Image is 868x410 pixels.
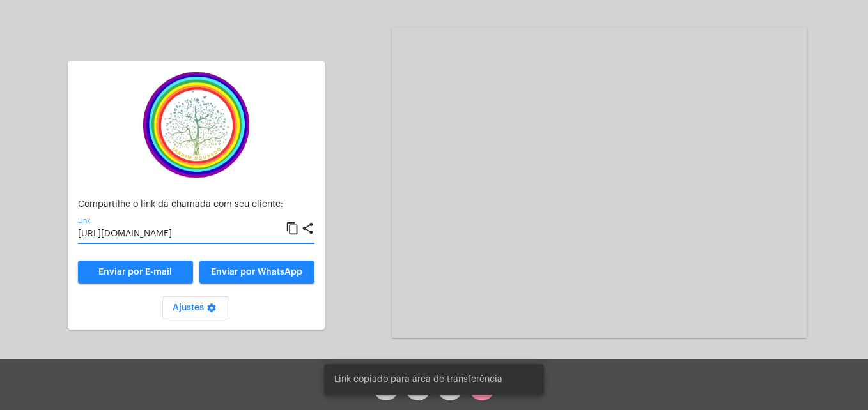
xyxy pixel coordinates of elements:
span: Enviar por E-mail [98,268,172,277]
mat-icon: settings [204,303,219,318]
a: Enviar por E-mail [78,261,193,284]
span: Link copiado para área de transferência [334,373,502,386]
button: Enviar por WhatsApp [199,261,314,284]
span: Ajustes [173,303,219,312]
p: Compartilhe o link da chamada com seu cliente: [78,200,314,209]
button: Ajustes [162,296,229,319]
span: Enviar por WhatsApp [211,268,302,277]
img: c337f8d0-2252-6d55-8527-ab50248c0d14.png [132,72,260,178]
mat-icon: content_copy [286,221,299,236]
mat-icon: share [301,221,314,236]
